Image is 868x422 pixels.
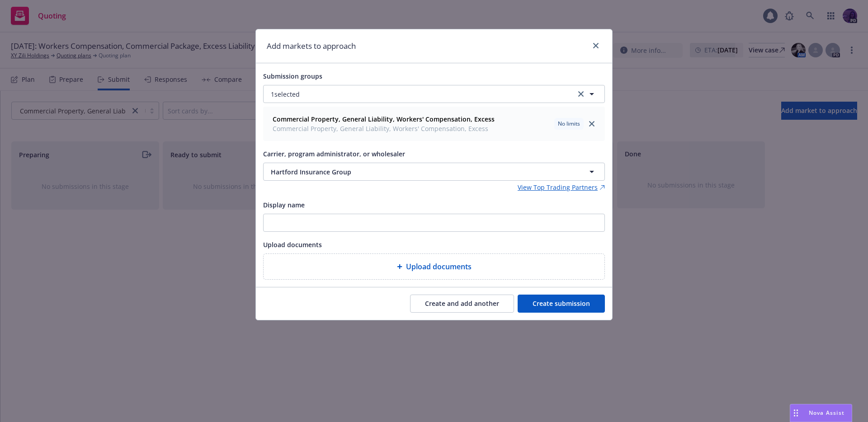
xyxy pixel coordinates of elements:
[590,40,601,51] a: close
[263,240,322,249] span: Upload documents
[576,89,586,99] a: clear selection
[263,150,405,158] span: Carrier, program administrator, or wholesaler
[263,253,605,280] div: Upload documents
[518,295,605,313] button: Create submission
[790,404,802,422] div: Drag to move
[263,85,605,103] button: 1selectedclear selection
[263,72,322,80] span: Submission groups
[271,167,555,177] span: Hartford Insurance Group
[809,409,844,417] span: Nova Assist
[558,120,580,128] span: No limits
[267,40,356,52] h1: Add markets to approach
[273,115,495,123] strong: Commercial Property, General Liability, Workers' Compensation, Excess
[406,261,472,272] span: Upload documents
[790,404,852,422] button: Nova Assist
[273,124,495,133] span: Commercial Property, General Liability, Workers' Compensation, Excess
[410,295,514,313] button: Create and add another
[518,183,605,192] a: View Top Trading Partners
[271,89,300,99] span: 1 selected
[263,163,605,181] button: Hartford Insurance Group
[586,118,597,129] a: close
[263,201,305,209] span: Display name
